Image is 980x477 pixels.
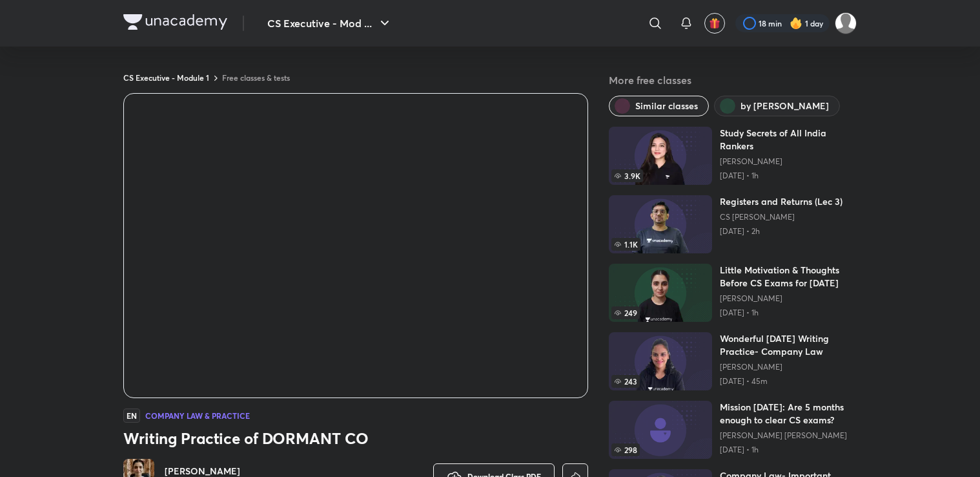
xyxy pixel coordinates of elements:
[611,306,640,319] span: 249
[260,10,400,36] button: CS Executive - Mod ...
[720,362,857,372] a: [PERSON_NAME]
[720,308,857,318] p: [DATE] • 1h
[720,264,857,290] h6: Little Motivation & Thoughts Before CS Exams for [DATE]
[145,412,250,419] h4: Company Law & Practice
[720,332,857,358] h6: Wonderful [DATE] Writing Practice- Company Law
[720,171,857,181] p: [DATE] • 1h
[714,96,840,116] button: by Jaspreet Dhanjal
[720,195,842,208] h6: Registers and Returns (Lec 3)
[720,156,857,167] a: [PERSON_NAME]
[123,408,140,423] span: EN
[720,401,857,427] h6: Mission [DATE]: Are 5 months enough to clear CS exams?
[720,127,857,153] h6: Study Secrets of All India Rankers
[611,443,640,456] span: 298
[720,445,857,455] p: [DATE] • 1h
[709,17,720,29] img: avatar
[123,428,588,449] h3: Writing Practice of DORMANT CO
[611,375,640,388] span: 243
[720,226,842,237] p: [DATE] • 2h
[123,72,209,83] a: CS Executive - Module 1
[123,14,227,30] img: Company Logo
[835,12,857,34] img: Abhinit yas
[222,72,290,83] a: Free classes & tests
[740,100,829,112] span: by Jaspreet Dhanjal
[720,293,857,304] a: [PERSON_NAME]
[611,238,640,251] span: 1.1K
[609,96,709,116] button: Similar classes
[611,169,643,182] span: 3.9K
[704,13,725,34] button: avatar
[790,17,802,30] img: streak
[124,94,587,397] iframe: Class
[720,212,842,222] a: CS [PERSON_NAME]
[720,376,857,387] p: [DATE] • 45m
[635,100,698,112] span: Similar classes
[609,72,857,88] h5: More free classes
[123,14,227,33] a: Company Logo
[720,430,857,441] a: [PERSON_NAME] [PERSON_NAME]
